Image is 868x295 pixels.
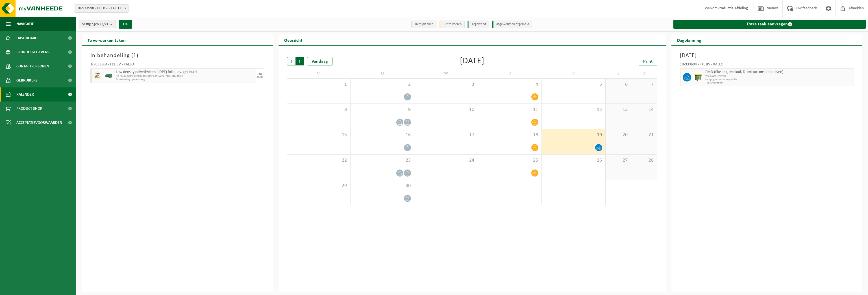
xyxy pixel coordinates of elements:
[545,132,602,138] span: 19
[481,82,539,88] span: 4
[258,72,262,76] div: DO
[116,70,254,74] span: Low density polyethyleen (LDPE) folie, los, gekleurd
[671,34,707,45] h2: Dagplanning
[16,45,49,59] span: Bedrijfsgegevens
[631,68,657,78] td: Z
[417,157,475,164] span: 24
[545,107,602,113] span: 12
[639,57,657,65] a: Print
[16,116,62,130] span: Acceptatievoorwaarden
[634,82,654,88] span: 7
[717,6,748,10] strong: Productie Afdeling
[75,4,129,13] span: 10-933598 - FKL BV - KALLO
[705,78,852,81] span: Lediging op vaste frequentie
[467,21,489,28] li: Afgewerkt
[287,57,295,65] span: Vorige
[634,157,654,164] span: 28
[492,21,532,28] li: Afgewerkt en afgemeld
[16,73,38,87] span: Gebruikers
[478,68,542,78] td: D
[705,70,852,74] span: PMD (Plastiek, Metaal, Drankkartons) (bedrijven)
[287,68,351,78] td: M
[481,107,539,113] span: 11
[705,74,852,78] span: WB-1100-HP PMD
[296,57,304,65] span: Volgende
[353,132,411,138] span: 16
[16,59,49,73] span: Contactpersonen
[545,157,602,164] span: 26
[680,63,854,68] div: 10-933604 - FKL BV - KALLO
[307,57,332,65] div: Vandaag
[353,183,411,189] span: 30
[481,132,539,138] span: 18
[608,107,628,113] span: 13
[417,132,475,138] span: 17
[105,74,113,78] img: HK-XK-22-GN-00
[256,76,263,79] div: 28/08
[290,107,348,113] span: 8
[545,82,602,88] span: 5
[694,73,702,82] img: WB-1100-HPE-GN-51
[90,63,264,68] div: 10-933604 - FKL BV - KALLO
[353,82,411,88] span: 2
[290,157,348,164] span: 22
[608,157,628,164] span: 27
[705,81,852,85] span: T250001965634
[119,20,132,29] button: OK
[439,21,465,28] li: Uit te voeren
[290,82,348,88] span: 1
[680,51,854,60] h3: [DATE]
[82,20,108,28] span: Vestigingen
[75,5,128,12] span: 10-933598 - FKL BV - KALLO
[16,87,34,102] span: Kalender
[353,107,411,113] span: 9
[290,132,348,138] span: 15
[417,82,475,88] span: 3
[606,68,632,78] td: Z
[133,53,136,58] span: 1
[634,132,654,138] span: 21
[90,51,264,60] h3: In behandeling ( )
[411,21,436,28] li: In te plannen
[634,107,654,113] span: 14
[116,74,254,78] span: HK-XK-22-G low density polyethyleen (LDPE) folie, los, gekle
[79,20,116,28] button: Vestigingen(2/2)
[353,157,411,164] span: 23
[542,68,606,78] td: V
[100,22,108,26] count: (2/2)
[643,59,653,64] span: Print
[16,17,34,31] span: Navigatie
[414,68,478,78] td: W
[16,31,38,45] span: Dashboard
[608,132,628,138] span: 20
[673,20,866,29] a: Extra taak aanvragen
[82,34,131,45] h2: Te verwerken taken
[290,183,348,189] span: 29
[481,157,539,164] span: 25
[279,34,308,45] h2: Overzicht
[16,102,42,116] span: Product Shop
[116,78,254,81] span: Omwisseling op aanvraag
[608,82,628,88] span: 6
[460,57,484,65] div: [DATE]
[351,68,414,78] td: D
[417,107,475,113] span: 10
